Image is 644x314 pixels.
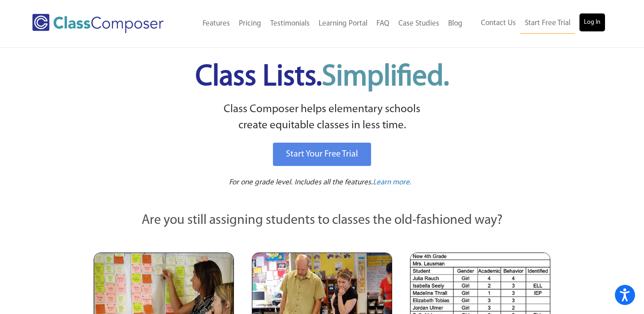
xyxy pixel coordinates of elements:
[92,101,552,134] p: Class Composer helps elementary schools create equitable classes in less time.
[32,14,164,33] img: Class Composer
[444,14,467,34] a: Blog
[273,143,371,166] a: Start Your Free Trial
[372,14,394,34] a: FAQ
[373,177,411,188] a: Learn more.
[94,211,551,231] p: Are you still assigning students to classes the old-fashioned way?
[195,63,449,92] span: Class Lists.
[579,13,605,31] a: Log In
[286,150,358,159] span: Start Your Free Trial
[314,14,372,34] a: Learning Portal
[229,179,373,186] span: For one grade level. Includes all the features.
[394,14,444,34] a: Case Studies
[266,14,314,34] a: Testimonials
[476,13,520,33] a: Contact Us
[234,14,266,34] a: Pricing
[198,14,234,34] a: Features
[467,13,605,34] nav: Header Menu
[184,14,467,34] nav: Header Menu
[373,179,411,186] span: Learn more.
[520,13,575,34] a: Start Free Trial
[322,63,449,92] span: Simplified.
